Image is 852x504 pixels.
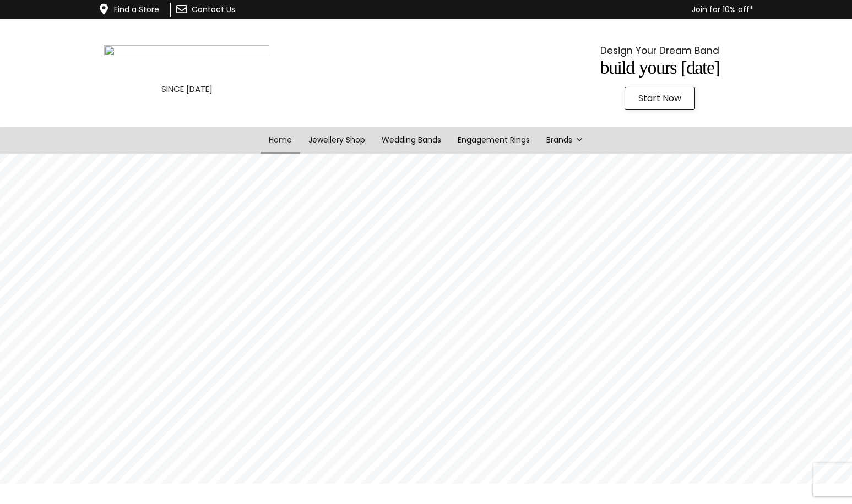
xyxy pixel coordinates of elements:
a: Find a Store [114,4,159,15]
a: Engagement Rings [449,127,538,154]
p: SINCE [DATE] [28,82,346,96]
a: Jewellery Shop [300,127,373,154]
a: Brands [538,127,591,154]
a: Wedding Bands [373,127,449,154]
a: Home [261,127,300,154]
span: Start Now [638,94,681,103]
span: Build Yours [DATE] [600,57,719,78]
p: Join for 10% off* [300,3,753,17]
p: Design Your Dream Band [501,42,820,59]
a: Start Now [625,87,695,110]
a: Contact Us [192,4,235,15]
